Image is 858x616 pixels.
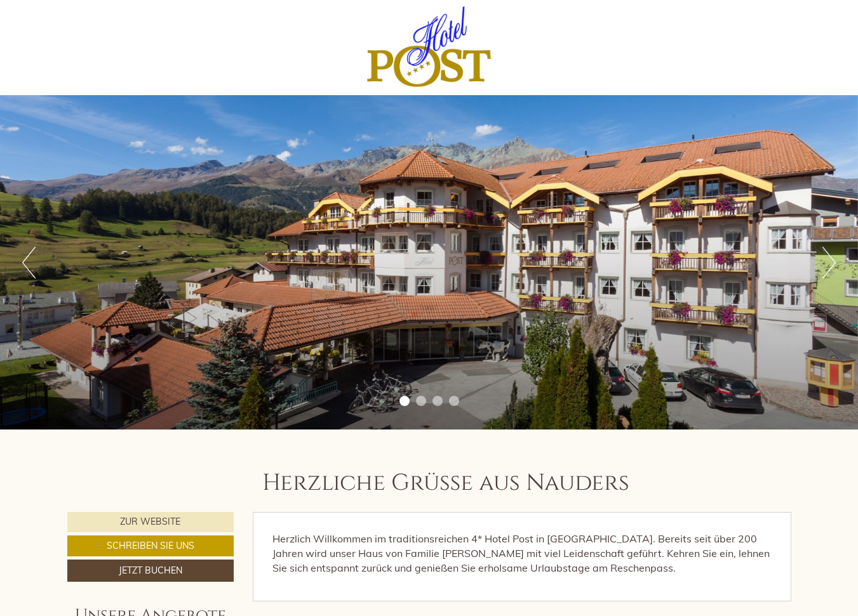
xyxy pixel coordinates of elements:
[262,471,629,496] h1: Herzliche Grüße aus Nauders
[67,560,234,582] a: Jetzt buchen
[67,512,234,532] a: Zur Website
[822,247,836,279] button: Next
[67,535,234,556] a: Schreiben Sie uns
[22,247,36,279] button: Previous
[272,532,772,575] p: Herzlich Willkommen im traditionsreichen 4* Hotel Post in [GEOGRAPHIC_DATA]. Bereits seit über 20...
